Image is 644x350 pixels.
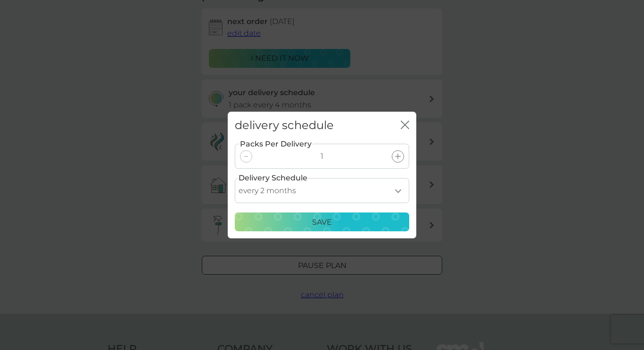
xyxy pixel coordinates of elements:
p: 1 [321,150,323,163]
label: Delivery Schedule [239,172,307,184]
p: Save [312,216,332,228]
h2: delivery schedule [235,119,334,132]
label: Packs Per Delivery [239,138,313,150]
button: Save [235,212,409,231]
button: close [401,121,409,130]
